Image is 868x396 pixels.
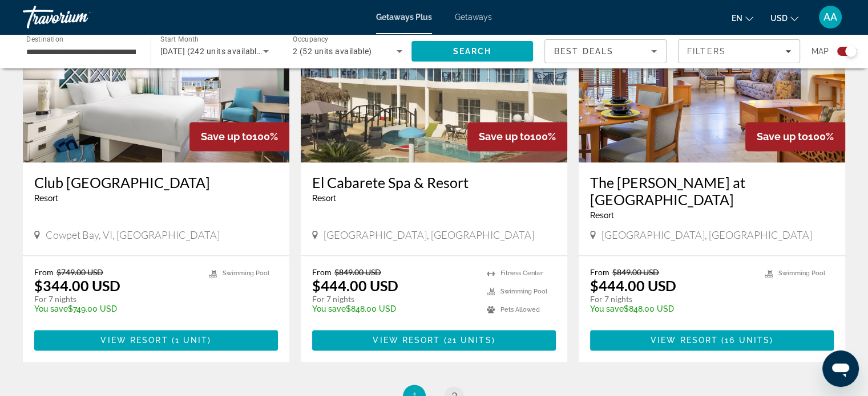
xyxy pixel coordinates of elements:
span: $749.00 USD [56,267,103,277]
span: ( ) [718,336,773,345]
button: Filters [678,39,800,63]
button: View Resort(16 units) [590,330,834,350]
p: For 7 nights [34,294,197,304]
span: Cowpet Bay, VI, [GEOGRAPHIC_DATA] [46,228,220,241]
span: ( ) [440,336,495,345]
span: You save [312,304,346,313]
span: View Resort [651,336,718,345]
span: 16 units [725,336,770,345]
iframe: Button to launch messaging window [822,350,859,387]
a: El Cabarete Spa & Resort [312,174,556,191]
a: Club [GEOGRAPHIC_DATA] [34,174,278,191]
a: Getaways Plus [376,13,432,22]
span: Best Deals [554,47,613,56]
div: 100% [189,122,289,151]
span: From [34,267,54,277]
p: $848.00 USD [312,304,475,313]
p: For 7 nights [590,294,753,304]
button: Search [411,41,534,62]
span: You save [34,304,68,313]
button: Change currency [770,10,798,26]
mat-select: Sort by [554,44,657,58]
span: [DATE] (242 units available) [160,47,264,56]
span: Pets Allowed [500,306,540,313]
button: View Resort(1 unit) [34,330,278,350]
span: [GEOGRAPHIC_DATA], [GEOGRAPHIC_DATA] [324,228,534,241]
button: Change language [732,10,753,26]
span: You save [590,304,624,313]
span: Swimming Pool [778,270,825,277]
span: 2 (52 units available) [293,47,372,56]
span: From [312,267,332,277]
span: $849.00 USD [612,267,659,277]
span: 21 units [447,336,492,345]
span: Swimming Pool [500,288,547,295]
span: [GEOGRAPHIC_DATA], [GEOGRAPHIC_DATA] [601,228,812,241]
span: USD [770,14,788,23]
span: 1 unit [175,336,208,345]
span: $849.00 USD [334,267,381,277]
span: ( ) [168,336,212,345]
p: $444.00 USD [590,277,676,294]
span: View Resort [373,336,440,345]
span: Fitness Center [500,270,543,277]
button: User Menu [815,5,845,29]
span: View Resort [100,336,168,345]
span: Occupancy [293,35,329,43]
span: Map [812,43,829,59]
span: Resort [34,194,58,203]
span: Save up to [479,130,530,142]
input: Select destination [26,45,136,59]
span: Swimming Pool [223,270,269,277]
p: $749.00 USD [34,304,197,313]
span: Filters [687,47,726,56]
span: Destination [26,35,63,43]
span: Resort [590,211,614,220]
a: Getaways [455,13,492,22]
div: 100% [745,122,845,151]
p: $848.00 USD [590,304,753,313]
span: AA [823,11,837,23]
div: 100% [467,122,567,151]
span: Save up to [201,130,252,142]
p: $444.00 USD [312,277,398,294]
a: The [PERSON_NAME] at [GEOGRAPHIC_DATA] [590,174,834,208]
button: View Resort(21 units) [312,330,556,350]
span: Save up to [757,130,808,142]
span: Start Month [160,35,199,43]
span: en [732,14,742,23]
span: From [590,267,609,277]
span: Resort [312,194,336,203]
p: $344.00 USD [34,277,120,294]
p: For 7 nights [312,294,475,304]
span: Search [453,47,491,56]
a: Travorium [23,2,137,32]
